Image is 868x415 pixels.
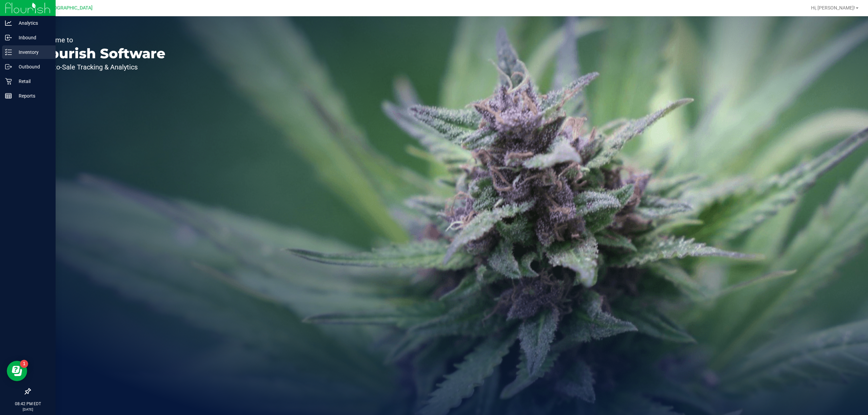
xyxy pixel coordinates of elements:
[7,361,27,381] iframe: Resource center
[12,77,53,85] p: Retail
[12,34,53,42] p: Inbound
[12,48,53,56] p: Inventory
[12,19,53,27] p: Analytics
[5,34,12,41] inline-svg: Inbound
[5,20,12,26] inline-svg: Analytics
[3,401,53,407] p: 08:42 PM EDT
[5,49,12,56] inline-svg: Inventory
[37,64,165,70] p: Seed-to-Sale Tracking & Analytics
[5,63,12,70] inline-svg: Outbound
[46,5,93,11] span: [GEOGRAPHIC_DATA]
[5,92,12,99] inline-svg: Reports
[5,78,12,85] inline-svg: Retail
[37,47,165,60] p: Flourish Software
[12,92,53,100] p: Reports
[3,407,53,412] p: [DATE]
[37,37,165,43] p: Welcome to
[20,360,28,368] iframe: Resource center unread badge
[12,63,53,71] p: Outbound
[811,5,855,11] span: Hi, [PERSON_NAME]!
